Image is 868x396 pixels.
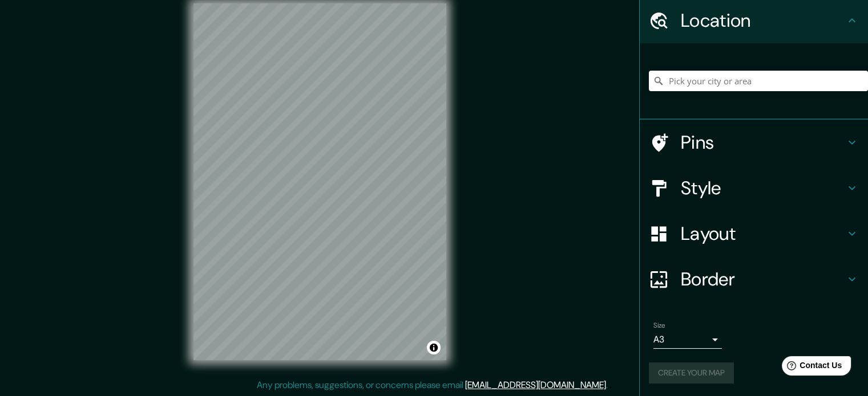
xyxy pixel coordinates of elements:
div: Pins [640,120,868,165]
input: Pick your city or area [649,71,868,91]
h4: Style [681,177,845,199]
div: . [609,378,612,392]
label: Size [653,321,665,330]
button: Toggle attribution [427,341,441,354]
div: Layout [640,211,868,256]
h4: Border [681,268,845,291]
div: A3 [653,330,722,349]
a: [EMAIL_ADDRESS][DOMAIN_NAME] [465,379,606,391]
p: Any problems, suggestions, or concerns please email . [257,378,608,392]
canvas: Map [193,3,446,360]
h4: Layout [681,222,845,245]
div: . [608,378,609,392]
h4: Location [681,9,845,32]
iframe: Help widget launcher [766,352,855,383]
div: Style [640,165,868,211]
h4: Pins [681,131,845,154]
div: Border [640,256,868,302]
